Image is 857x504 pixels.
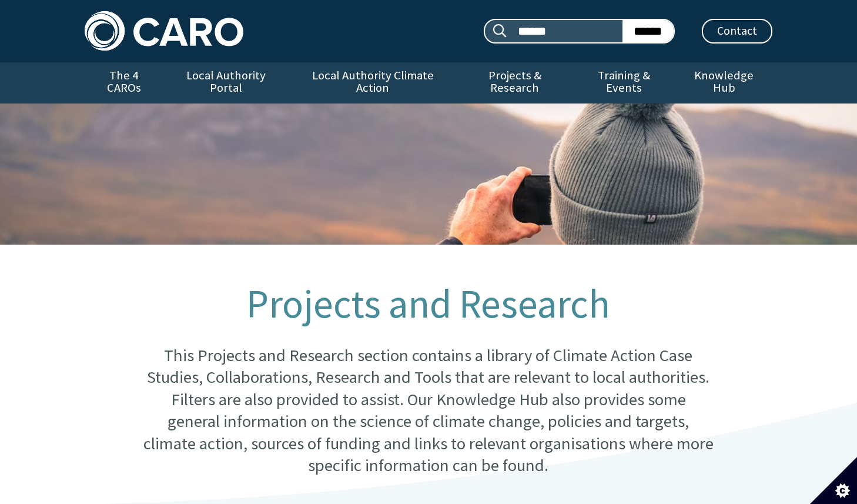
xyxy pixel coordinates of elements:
[163,62,289,104] a: Local Authority Portal
[289,62,456,104] a: Local Authority Climate Action
[85,11,243,51] img: Caro logo
[702,19,772,44] a: Contact
[810,457,857,504] button: Set cookie preferences
[573,62,675,104] a: Training & Events
[457,62,573,104] a: Projects & Research
[676,62,772,104] a: Knowledge Hub
[85,62,163,104] a: The 4 CAROs
[143,282,714,326] h1: Projects and Research
[143,345,714,477] p: This Projects and Research section contains a library of Climate Action Case Studies, Collaborati...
